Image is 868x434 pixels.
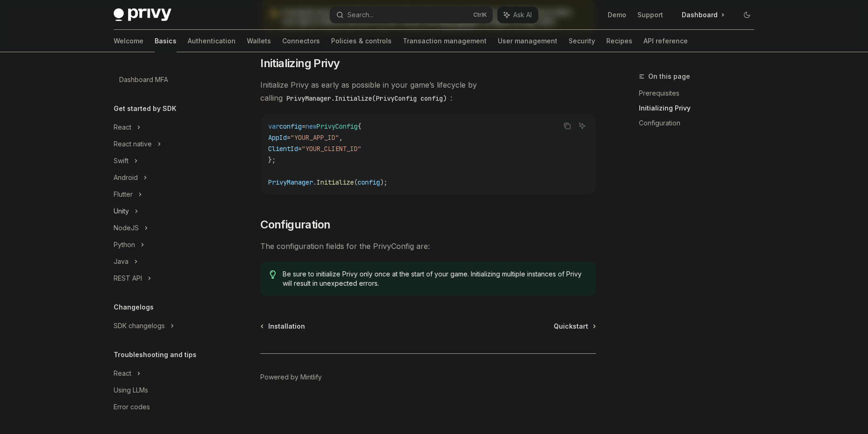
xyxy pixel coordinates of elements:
span: var [268,122,279,131]
span: , [339,133,343,142]
button: Search...CtrlK [330,7,493,23]
span: Be sure to initialize Privy only once at the start of your game. Initializing multiple instances ... [283,269,587,288]
span: Configuration [260,217,330,232]
h5: Troubleshooting and tips [114,349,197,360]
a: Basics [155,30,176,52]
div: NodeJS [114,222,139,234]
span: On this page [648,71,690,82]
div: REST API [114,273,142,284]
span: . [313,178,317,186]
span: = [302,122,305,131]
div: Error codes [114,401,150,413]
span: = [298,145,302,153]
a: Quickstart [554,322,595,331]
a: Recipes [606,30,632,52]
span: Installation [268,322,305,331]
a: Dashboard MFA [106,71,225,88]
span: Quickstart [554,322,588,331]
span: Ctrl K [473,11,487,19]
a: Transaction management [403,30,487,52]
a: Powered by Mintlify [260,372,322,382]
svg: Tip [270,270,276,279]
span: AppId [268,133,287,142]
img: dark logo [114,8,171,21]
span: config [279,122,302,131]
a: Support [637,10,663,20]
span: Initialize [317,178,354,186]
a: Welcome [114,30,143,52]
span: ); [380,178,387,186]
div: Android [114,172,138,183]
div: Using LLMs [114,385,148,396]
span: ClientId [268,145,298,153]
div: Swift [114,155,129,166]
button: Copy the contents from the code block [561,120,573,132]
span: }; [268,156,276,164]
span: ( [354,178,358,186]
div: Python [114,239,135,250]
a: Error codes [106,399,225,415]
button: Ask AI [497,7,538,23]
span: PrivyManager [268,178,313,186]
a: Connectors [282,30,320,52]
span: new [305,122,317,131]
a: Policies & controls [331,30,392,52]
span: "YOUR_APP_ID" [291,133,339,142]
a: Prerequisites [639,86,762,101]
div: React native [114,138,152,150]
a: Security [569,30,595,52]
span: Dashboard [682,10,718,20]
span: Ask AI [513,10,532,20]
h5: Changelogs [114,302,154,313]
div: Flutter [114,189,133,200]
a: User management [498,30,557,52]
span: { [358,122,361,131]
a: Installation [261,322,305,331]
a: Initializing Privy [639,101,762,116]
div: Unity [114,206,129,217]
div: React [114,122,131,133]
div: React [114,368,131,379]
span: Initialize Privy as early as possible in your game’s lifecycle by calling : [260,78,596,104]
button: Toggle dark mode [739,7,754,22]
a: Configuration [639,116,762,131]
span: The configuration fields for the PrivyConfig are: [260,240,596,253]
button: Ask AI [576,120,588,132]
code: PrivyManager.Initialize(PrivyConfig config) [283,93,450,103]
a: Authentication [188,30,236,52]
span: PrivyConfig [317,122,358,131]
div: SDK changelogs [114,320,165,331]
a: API reference [644,30,688,52]
a: Wallets [247,30,271,52]
div: Dashboard MFA [119,74,168,85]
h5: Get started by SDK [114,103,176,114]
a: Dashboard [674,7,732,22]
span: "YOUR_CLIENT_ID" [302,145,361,153]
a: Using LLMs [106,382,225,399]
div: Java [114,256,129,267]
a: Demo [608,10,626,20]
span: = [287,133,291,142]
span: Initializing Privy [260,56,339,71]
div: Search... [347,9,373,21]
span: config [358,178,380,186]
